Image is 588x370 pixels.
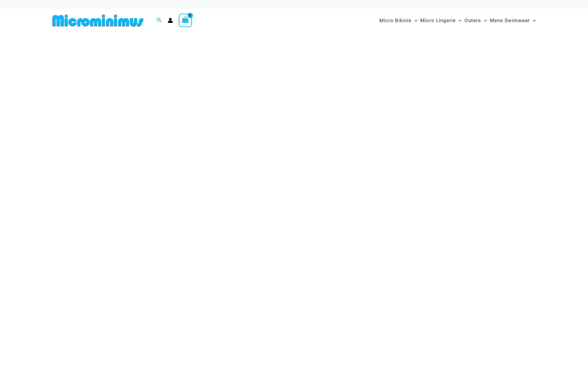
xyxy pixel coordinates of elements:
[463,12,488,29] a: OutersMenu ToggleMenu Toggle
[378,12,419,29] a: Micro BikinisMenu ToggleMenu Toggle
[168,18,173,23] a: Account icon link
[456,13,462,28] span: Menu Toggle
[419,12,463,29] a: Micro LingerieMenu ToggleMenu Toggle
[420,13,456,28] span: Micro Lingerie
[530,13,536,28] span: Menu Toggle
[464,13,481,28] span: Outers
[50,14,146,27] img: MM SHOP LOGO FLAT
[157,17,162,24] a: Search icon link
[377,11,538,30] nav: Site Navigation
[490,13,530,28] span: Mens Swimwear
[379,13,412,28] span: Micro Bikinis
[488,12,537,29] a: Mens SwimwearMenu ToggleMenu Toggle
[179,14,192,27] a: View Shopping Cart, empty
[412,13,417,28] span: Menu Toggle
[481,13,487,28] span: Menu Toggle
